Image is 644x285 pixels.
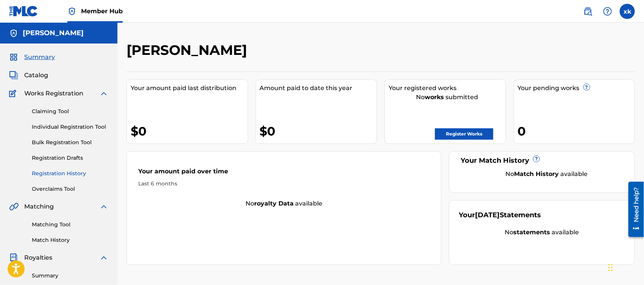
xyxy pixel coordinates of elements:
div: Your amount paid last distribution [131,84,248,93]
div: No available [459,228,625,237]
div: Help [600,4,615,19]
img: expand [99,202,108,211]
img: Works Registration [9,89,19,98]
h5: xavier kaiser [23,29,84,37]
div: Your pending works [518,84,635,93]
img: MLC Logo [9,6,38,17]
span: Works Registration [24,89,83,98]
a: Register Works [435,128,493,140]
div: Amount paid to date this year [260,84,377,93]
img: search [583,7,592,16]
img: Matching [9,202,19,211]
a: Registration Drafts [32,154,108,162]
img: Top Rightsholder [67,7,77,16]
a: Match History [32,236,108,244]
strong: Match History [514,170,559,178]
span: Member Hub [81,7,123,16]
a: Public Search [580,4,596,19]
img: help [603,7,612,16]
div: No submitted [389,93,506,102]
div: $0 [131,123,248,140]
a: Overclaims Tool [32,185,108,193]
div: Your amount paid over time [138,167,430,180]
a: Registration History [32,170,108,178]
a: Bulk Registration Tool [32,139,108,146]
span: ? [584,84,590,90]
a: Summary [32,272,108,280]
img: expand [99,253,108,262]
div: User Menu [620,4,635,19]
span: Matching [24,202,54,211]
a: SummarySummary [9,53,55,62]
img: Catalog [9,71,18,80]
img: Royalties [9,253,18,262]
iframe: Chat Widget [606,249,644,285]
div: Drag [608,256,613,279]
div: No available [127,199,441,208]
div: Last 6 months [138,180,430,188]
div: 0 [518,123,635,140]
span: Royalties [24,253,52,262]
a: Claiming Tool [32,107,108,115]
strong: statements [514,229,550,236]
div: Your registered works [389,84,506,93]
span: ? [533,156,539,162]
img: Accounts [9,29,18,38]
img: Summary [9,53,18,62]
strong: royalty data [254,200,294,207]
div: Your Match History [459,156,625,166]
div: $0 [260,123,377,140]
span: Catalog [24,71,48,80]
h2: [PERSON_NAME] [127,42,251,59]
span: Summary [24,53,55,62]
strong: works [425,93,444,101]
iframe: Resource Center [623,179,644,240]
div: No available [468,170,625,179]
img: expand [99,89,108,98]
span: [DATE] [475,211,500,219]
a: Individual Registration Tool [32,123,108,131]
a: Matching Tool [32,221,108,229]
a: CatalogCatalog [9,71,48,80]
div: Your Statements [459,210,541,220]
